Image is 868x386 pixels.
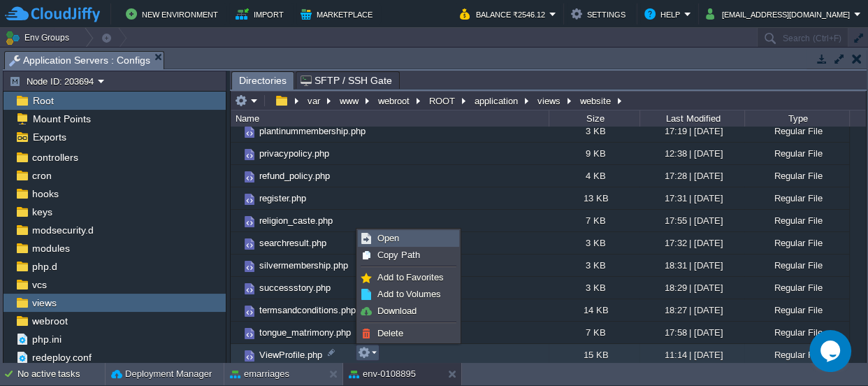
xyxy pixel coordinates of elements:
[231,165,242,187] img: AMDAwAAAACH5BAEAAAAALAAAAAABAAEAAAICRAEAOw==
[29,351,94,364] a: redeploy.conf
[257,349,324,361] span: ViewProfile.php
[535,94,564,107] button: views
[639,143,744,164] div: 12:38 | [DATE]
[257,282,333,294] a: successstory.php
[639,299,744,321] div: 18:27 | [DATE]
[257,327,353,338] a: tongue_matrimony.php
[242,192,257,207] img: AMDAwAAAACH5BAEAAAAALAAAAAABAAEAAAICRAEAOw==
[744,232,849,254] div: Regular File
[231,344,242,366] img: AMDAwAAAACH5BAEAAAAALAAAAAABAAEAAAICRAEAOw==
[639,165,744,187] div: 17:28 | [DATE]
[639,210,744,231] div: 17:55 | [DATE]
[460,6,549,22] button: Balance ₹2546.12
[377,272,444,283] span: Add to Favorites
[549,165,639,187] div: 4 KB
[29,333,64,345] span: php.ini
[9,52,150,69] span: Application Servers : Configs
[29,187,61,200] a: hooks
[17,363,105,385] div: No active tasks
[744,277,849,299] div: Regular File
[549,232,639,254] div: 3 KB
[641,110,744,127] div: Last Modified
[257,125,368,137] span: plantinummembership.php
[257,259,350,271] a: silvermembership.php
[549,277,639,299] div: 3 KB
[359,303,458,319] a: Download
[231,91,866,110] input: Click to enter the path
[231,322,242,343] img: AMDAwAAAACH5BAEAAAAALAAAAAABAAEAAAICRAEAOw==
[744,344,849,366] div: Regular File
[30,131,68,143] a: Exports
[744,165,849,187] div: Regular File
[639,255,744,276] div: 18:31 | [DATE]
[349,367,416,381] button: env-0108895
[639,187,744,209] div: 17:31 | [DATE]
[472,94,521,107] button: application
[232,110,549,127] div: Name
[29,242,72,255] a: modules
[376,94,413,107] button: webroot
[744,299,849,321] div: Regular File
[126,6,222,22] button: New Environment
[377,250,420,260] span: Copy Path
[242,214,257,229] img: AMDAwAAAACH5BAEAAAAALAAAAAABAAEAAAICRAEAOw==
[639,344,744,366] div: 11:14 | [DATE]
[549,255,639,276] div: 3 KB
[706,6,854,22] button: [EMAIL_ADDRESS][DOMAIN_NAME]
[744,143,849,164] div: Regular File
[549,299,639,321] div: 14 KB
[236,6,288,22] button: Import
[231,210,242,231] img: AMDAwAAAACH5BAEAAAAALAAAAAABAAEAAAICRAEAOw==
[549,143,639,164] div: 9 KB
[242,303,257,319] img: AMDAwAAAACH5BAEAAAAALAAAAAABAAEAAAICRAEAOw==
[257,304,358,316] span: termsandconditions.php
[549,210,639,231] div: 7 KB
[30,113,93,125] span: Mount Points
[29,206,55,218] a: keys
[257,170,332,182] a: refund_policy.php
[230,367,289,381] button: emarriages
[639,322,744,343] div: 17:58 | [DATE]
[29,169,54,182] a: cron
[29,296,59,309] a: views
[9,75,98,87] button: Node ID: 203694
[231,277,242,299] img: AMDAwAAAACH5BAEAAAAALAAAAAABAAEAAAICRAEAOw==
[242,124,257,140] img: AMDAwAAAACH5BAEAAAAALAAAAAABAAEAAAICRAEAOw==
[639,232,744,254] div: 17:32 | [DATE]
[301,72,392,89] span: SFTP / SSH Gate
[231,299,242,321] img: AMDAwAAAACH5BAEAAAAALAAAAAABAAEAAAICRAEAOw==
[29,224,96,236] a: modsecurity.d
[257,192,308,204] a: register.php
[29,278,49,291] a: vcs
[744,255,849,276] div: Regular File
[639,120,744,142] div: 17:19 | [DATE]
[5,28,74,48] button: Env Groups
[639,277,744,299] div: 18:29 | [DATE]
[257,215,335,227] a: religion_caste.php
[231,187,242,209] img: AMDAwAAAACH5BAEAAAAALAAAAAABAAEAAAICRAEAOw==
[242,169,257,185] img: AMDAwAAAACH5BAEAAAAALAAAAAABAAEAAAICRAEAOw==
[29,315,70,327] a: webroot
[231,255,242,276] img: AMDAwAAAACH5BAEAAAAALAAAAAABAAEAAAICRAEAOw==
[377,306,417,316] span: Download
[377,233,399,243] span: Open
[746,110,849,127] div: Type
[242,259,257,274] img: AMDAwAAAACH5BAEAAAAALAAAAAABAAEAAAICRAEAOw==
[29,260,59,273] a: php.d
[29,151,80,164] a: controllers
[242,348,257,364] img: AMDAwAAAACH5BAEAAAAALAAAAAABAAEAAAICRAEAOw==
[231,143,242,164] img: AMDAwAAAACH5BAEAAAAALAAAAAABAAEAAAICRAEAOw==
